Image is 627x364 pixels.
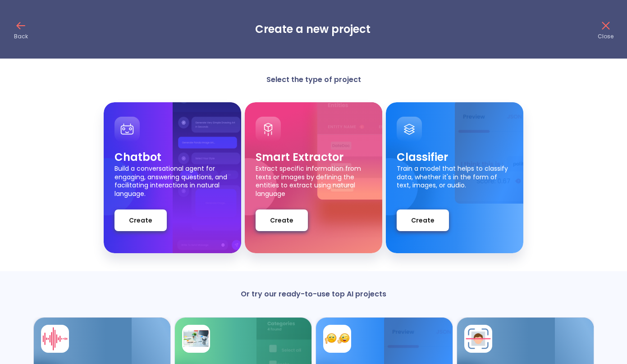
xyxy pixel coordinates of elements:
p: Back [14,33,28,40]
button: Create [256,209,308,231]
p: Chatbot [114,150,230,164]
span: Create [129,215,152,226]
p: Smart Extractor [256,150,371,164]
span: Create [411,215,435,226]
p: Extract specific information from texts or images by defining the entities to extract using natur... [256,164,371,196]
h3: Create a new project [255,23,371,36]
img: card avatar [466,326,491,351]
p: Build a conversational agent for engaging, answering questions, and facilitating interactions in ... [114,164,230,196]
img: card avatar [42,326,68,351]
p: Select the type of project [224,75,404,84]
p: Close [598,33,613,40]
span: Create [270,215,293,226]
button: Create [397,209,449,231]
img: card avatar [325,326,350,351]
p: Train a model that helps to classify data, whether it's in the form of text, images, or audio. [397,164,513,196]
p: Classifier [397,150,513,164]
img: card avatar [183,326,209,351]
button: Create [114,209,167,231]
